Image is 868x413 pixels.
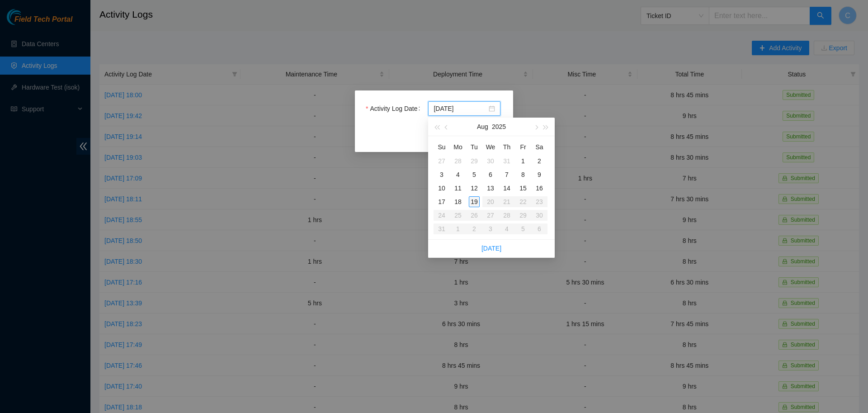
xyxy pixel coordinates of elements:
[485,183,496,194] div: 13
[436,196,447,207] div: 17
[434,181,450,195] td: 2025-08-10
[482,168,499,181] td: 2025-08-06
[450,154,466,168] td: 2025-07-28
[453,156,463,166] div: 28
[499,140,515,154] th: Th
[469,169,480,180] div: 5
[531,168,547,181] td: 2025-08-09
[501,183,512,194] div: 14
[515,168,531,181] td: 2025-08-08
[485,156,496,166] div: 30
[450,195,466,209] td: 2025-08-18
[434,154,450,168] td: 2025-07-27
[366,101,424,116] label: Activity Log Date
[518,183,528,194] div: 15
[485,169,496,180] div: 6
[499,154,515,168] td: 2025-07-31
[453,169,463,180] div: 4
[436,156,447,166] div: 27
[515,140,531,154] th: Fr
[469,183,480,194] div: 12
[534,183,545,194] div: 16
[515,154,531,168] td: 2025-08-01
[534,169,545,180] div: 9
[434,168,450,181] td: 2025-08-03
[477,118,488,136] button: Aug
[450,181,466,195] td: 2025-08-11
[466,154,482,168] td: 2025-07-29
[499,181,515,195] td: 2025-08-14
[482,140,499,154] th: We
[531,181,547,195] td: 2025-08-16
[450,168,466,181] td: 2025-08-04
[482,181,499,195] td: 2025-08-13
[481,245,501,252] a: [DATE]
[466,181,482,195] td: 2025-08-12
[453,183,463,194] div: 11
[453,196,463,207] div: 18
[434,140,450,154] th: Su
[515,181,531,195] td: 2025-08-15
[531,140,547,154] th: Sa
[466,140,482,154] th: Tu
[469,156,480,166] div: 29
[518,169,528,180] div: 8
[450,140,466,154] th: Mo
[466,195,482,209] td: 2025-08-19
[531,154,547,168] td: 2025-08-02
[501,156,512,166] div: 31
[501,169,512,180] div: 7
[518,156,528,166] div: 1
[492,118,506,136] button: 2025
[436,169,447,180] div: 3
[499,168,515,181] td: 2025-08-07
[534,156,545,166] div: 2
[434,195,450,209] td: 2025-08-17
[434,104,487,114] input: Activity Log Date
[469,196,480,207] div: 19
[482,154,499,168] td: 2025-07-30
[466,168,482,181] td: 2025-08-05
[436,183,447,194] div: 10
